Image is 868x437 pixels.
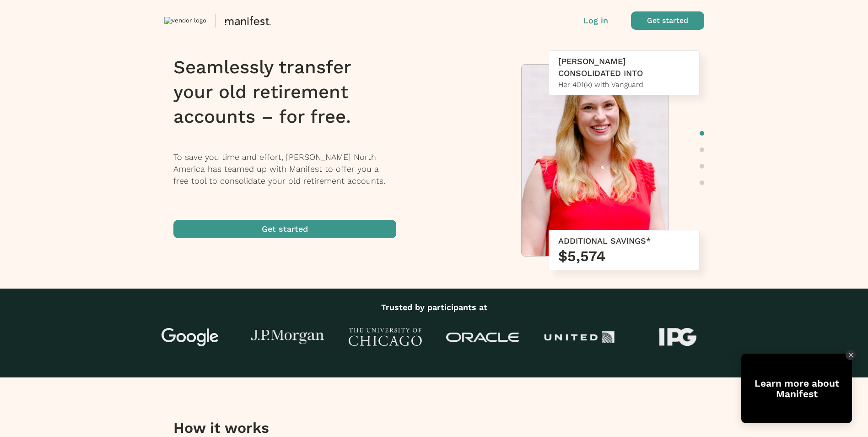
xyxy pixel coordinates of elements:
div: Open Tolstoy [741,354,852,423]
img: vendor logo [164,17,206,24]
img: Oracle [446,333,519,342]
div: Learn more about Manifest [741,378,852,399]
div: Close Tolstoy widget [846,350,856,360]
h1: Seamlessly transfer your old retirement accounts – for free. [173,55,408,129]
div: [PERSON_NAME] CONSOLIDATED INTO [558,55,690,79]
img: J.P Morgan [251,330,324,345]
img: Google [153,328,226,346]
div: Her 401(k) with Vanguard [558,79,690,90]
button: vendor logo [164,11,439,30]
div: Open Tolstoy widget [741,354,852,423]
img: Meredith [522,65,668,261]
div: ADDITIONAL SAVINGS* [558,235,690,247]
h3: $5,574 [558,247,690,265]
button: Log in [583,15,608,27]
img: University of Chicago [349,328,422,346]
button: Get started [631,11,704,30]
p: To save you time and effort, [PERSON_NAME] North America has teamed up with Manifest to offer you... [173,151,408,187]
button: Get started [173,220,396,238]
h3: How it works [173,419,378,437]
div: Tolstoy bubble widget [741,354,852,423]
